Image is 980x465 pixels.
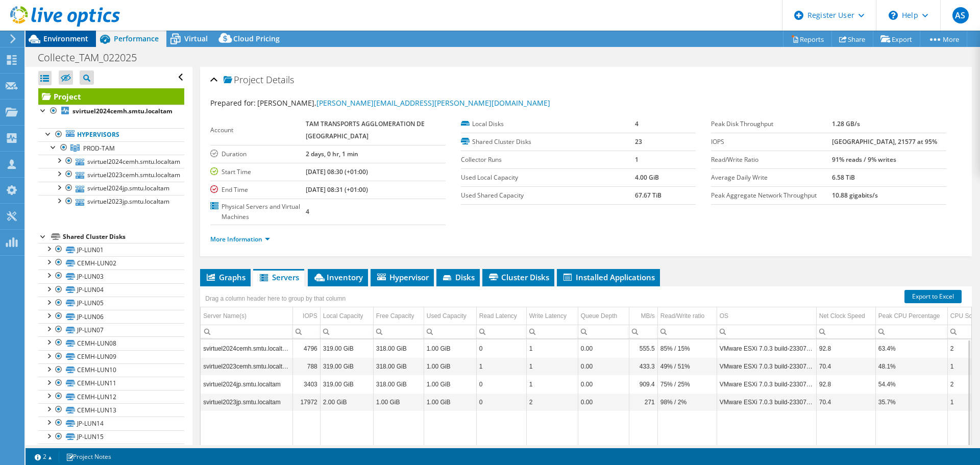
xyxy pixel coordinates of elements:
[203,310,247,322] div: Server Name(s)
[38,297,184,310] a: JP-LUN05
[373,375,424,393] td: Column Free Capacity, Value 318.00 GiB
[257,98,550,108] span: [PERSON_NAME],
[292,339,320,357] td: Column IOPS, Value 4796
[476,375,526,393] td: Column Read Latency, Value 0
[38,390,184,403] a: CEMH-LUN12
[210,149,305,159] label: Duration
[526,357,578,375] td: Column Write Latency, Value 1
[114,34,159,43] span: Performance
[875,393,947,411] td: Column Peak CPU Percentage, Value 35.7%
[657,325,717,338] td: Column Read/Write ratio, Filter cell
[233,34,280,43] span: Cloud Pricing
[816,325,875,338] td: Column Net Clock Speed, Filter cell
[816,307,875,325] td: Net Clock Speed Column
[717,325,816,338] td: Column OS, Filter cell
[38,430,184,444] a: JP-LUN15
[832,119,860,128] b: 1.28 GB/s
[376,272,429,282] span: Hypervisor
[635,137,642,146] b: 23
[711,155,831,165] label: Read/Write Ratio
[201,325,292,338] td: Column Server Name(s), Filter cell
[562,272,655,282] span: Installed Applications
[292,393,320,411] td: Column IOPS, Value 17972
[629,393,657,411] td: Column MB/s, Value 271
[578,375,629,393] td: Column Queue Depth, Value 0.00
[320,325,373,338] td: Column Local Capacity, Filter cell
[323,310,363,322] div: Local Capacity
[203,291,348,306] div: Drag a column header here to group by that column
[292,307,320,325] td: IOPS Column
[184,34,208,43] span: Virtual
[303,310,317,322] div: IOPS
[479,310,517,322] div: Read Latency
[832,191,878,200] b: 10.88 gigabits/s
[210,98,256,108] label: Prepared for:
[38,323,184,336] a: JP-LUN07
[711,173,831,183] label: Average Daily Write
[201,393,292,411] td: Column Server Name(s), Value svirtuel2023jp.smtu.localtam
[320,375,373,393] td: Column Local Capacity, Value 319.00 GiB
[578,339,629,357] td: Column Queue Depth, Value 0.00
[210,125,305,135] label: Account
[657,307,717,325] td: Read/Write ratio Column
[711,137,831,147] label: IOPS
[635,155,639,164] b: 1
[373,357,424,375] td: Column Free Capacity, Value 318.00 GiB
[38,128,184,141] a: Hypervisors
[875,325,947,338] td: Column Peak CPU Percentage, Filter cell
[38,403,184,417] a: CEMH-LUN13
[201,357,292,375] td: Column Server Name(s), Value svirtuel2023cemh.smtu.localtam
[373,307,424,325] td: Free Capacity Column
[306,119,425,140] b: TAM TRANSPORTS AGGLOMERATION DE [GEOGRAPHIC_DATA]
[635,191,661,200] b: 67.67 TiB
[660,310,704,322] div: Read/Write ratio
[717,357,816,375] td: Column OS, Value VMware ESXi 7.0.3 build-23307199
[629,339,657,357] td: Column MB/s, Value 555.5
[38,377,184,390] a: CEMH-LUN11
[316,98,550,108] a: [PERSON_NAME][EMAIL_ADDRESS][PERSON_NAME][DOMAIN_NAME]
[578,393,629,411] td: Column Queue Depth, Value 0.00
[63,231,184,243] div: Shared Cluster Disks
[832,137,937,146] b: [GEOGRAPHIC_DATA], 21577 at 95%
[526,307,578,325] td: Write Latency Column
[38,363,184,377] a: CEMH-LUN10
[720,310,728,322] div: OS
[819,310,865,322] div: Net Clock Speed
[205,272,246,282] span: Graphs
[578,357,629,375] td: Column Queue Depth, Value 0.00
[424,393,476,411] td: Column Used Capacity, Value 1.00 GiB
[306,185,368,194] b: [DATE] 08:31 (+01:00)
[59,450,118,463] a: Project Notes
[487,272,549,282] span: Cluster Disks
[629,357,657,375] td: Column MB/s, Value 433.3
[875,375,947,393] td: Column Peak CPU Percentage, Value 54.4%
[38,444,184,457] a: CEMH-LUN16
[442,272,475,282] span: Disks
[210,235,270,243] a: More Information
[38,182,184,195] a: svirtuel2024jp.smtu.localtam
[38,141,184,155] a: PROD-TAM
[266,74,294,86] span: Details
[376,310,414,322] div: Free Capacity
[578,325,629,338] td: Column Queue Depth, Filter cell
[635,119,639,128] b: 4
[904,290,962,303] a: Export to Excel
[717,339,816,357] td: Column OS, Value VMware ESXi 7.0.3 build-23307199
[832,173,855,182] b: 6.58 TiB
[875,339,947,357] td: Column Peak CPU Percentage, Value 63.4%
[38,336,184,350] a: CEMH-LUN08
[292,375,320,393] td: Column IOPS, Value 3403
[320,307,373,325] td: Local Capacity Column
[201,339,292,357] td: Column Server Name(s), Value svirtuel2024cemh.smtu.localtam
[578,307,629,325] td: Queue Depth Column
[306,207,309,216] b: 4
[33,52,153,63] h1: Collecte_TAM_022025
[461,137,635,147] label: Shared Cluster Disks
[476,393,526,411] td: Column Read Latency, Value 0
[461,155,635,165] label: Collector Runs
[878,310,940,322] div: Peak CPU Percentage
[920,31,967,47] a: More
[38,155,184,168] a: svirtuel2024cemh.smtu.localtam
[427,310,467,322] div: Used Capacity
[629,307,657,325] td: MB/s Column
